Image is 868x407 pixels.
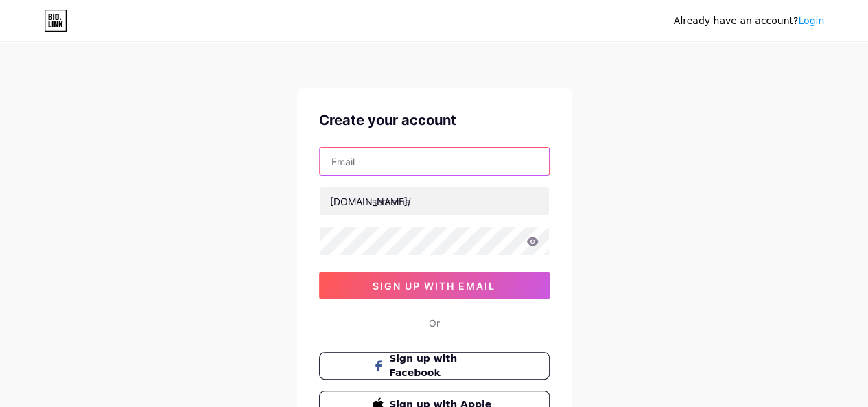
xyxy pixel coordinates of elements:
[373,280,495,292] span: sign up with email
[320,187,549,215] input: username
[320,148,549,175] input: Email
[330,194,411,209] div: [DOMAIN_NAME]/
[674,14,824,28] div: Already have an account?
[319,352,550,380] button: Sign up with Facebook
[429,316,440,330] div: Or
[389,351,495,380] span: Sign up with Facebook
[798,15,824,26] a: Login
[319,110,550,130] div: Create your account
[319,272,550,299] button: sign up with email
